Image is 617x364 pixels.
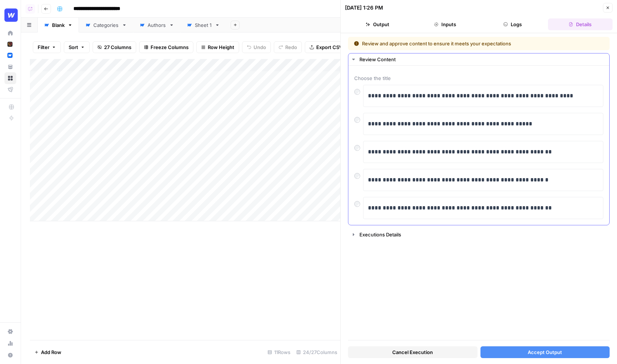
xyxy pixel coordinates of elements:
[480,18,545,30] button: Logs
[274,41,302,53] button: Redo
[254,44,266,51] span: Undo
[93,41,136,53] button: 27 Columns
[52,21,65,29] div: Blank
[151,44,189,51] span: Freeze Columns
[30,346,66,358] button: Add Row
[133,18,180,32] a: Authors
[38,44,49,51] span: Filter
[196,41,239,53] button: Row Height
[41,349,61,356] span: Add Row
[195,21,212,29] div: Sheet 1
[4,326,16,337] a: Settings
[285,44,297,51] span: Redo
[104,44,131,51] span: 27 Columns
[139,41,193,53] button: Freeze Columns
[4,8,18,22] img: Webflow Logo
[305,41,347,53] button: Export CSV
[180,18,226,32] a: Sheet 1
[64,41,90,53] button: Sort
[93,21,119,29] div: Categories
[38,18,79,32] a: Blank
[4,27,16,39] a: Home
[392,349,433,356] span: Cancel Execution
[354,74,603,82] span: Choose the title
[359,231,605,238] div: Executions Details
[316,44,342,51] span: Export CSV
[4,84,16,96] a: Flightpath
[480,346,610,358] button: Accept Output
[348,66,609,225] div: Review Content
[242,41,271,53] button: Undo
[7,53,13,58] img: a1pu3e9a4sjoov2n4mw66knzy8l8
[79,18,133,32] a: Categories
[69,44,78,51] span: Sort
[348,346,478,358] button: Cancel Execution
[4,72,16,84] a: Browse
[4,337,16,349] a: Usage
[354,40,558,47] div: Review and approve content to ensure it meets your expectations
[208,44,234,51] span: Row Height
[345,4,383,11] div: [DATE] 1:26 PM
[345,18,410,30] button: Output
[359,56,605,63] div: Review Content
[4,61,16,73] a: Your Data
[33,41,61,53] button: Filter
[4,349,16,361] button: Help + Support
[4,6,16,24] button: Workspace: Webflow
[348,229,609,240] button: Executions Details
[348,53,609,65] button: Review Content
[148,21,166,29] div: Authors
[528,349,562,356] span: Accept Output
[413,18,477,30] button: Inputs
[548,18,613,30] button: Details
[293,346,340,358] div: 24/27 Columns
[7,42,13,47] img: x9pvq66k5d6af0jwfjov4in6h5zj
[265,346,293,358] div: 11 Rows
